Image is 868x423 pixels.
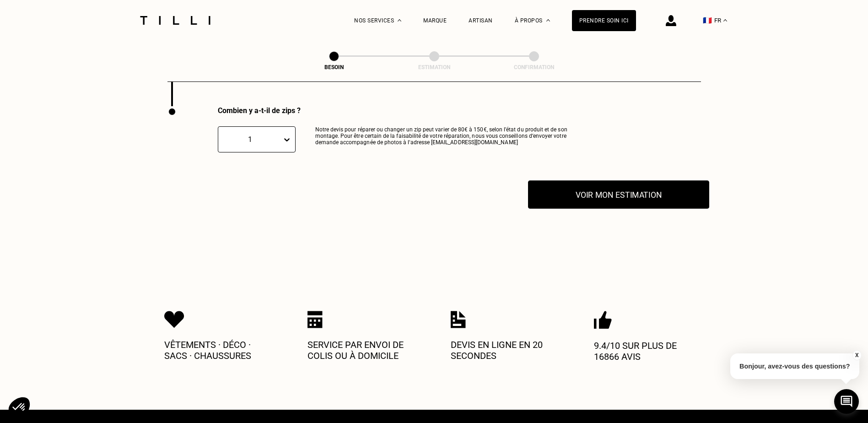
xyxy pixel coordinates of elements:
[703,16,712,25] span: 🇫🇷
[572,10,636,31] a: Prendre soin ici
[288,64,380,70] div: Besoin
[307,311,323,328] img: Icon
[307,339,417,361] p: Service par envoi de colis ou à domicile
[164,311,184,328] img: Icon
[594,340,704,362] p: 9.4/10 sur plus de 16866 avis
[398,19,401,22] img: Menu déroulant
[666,15,676,26] img: icône connexion
[451,311,466,328] img: Icon
[852,350,861,360] button: X
[315,126,574,152] p: Notre devis pour réparer ou changer un zip peut varier de 80€ à 150€, selon l’état du produit et ...
[388,64,480,70] div: Estimation
[546,19,550,22] img: Menu déroulant à propos
[469,17,493,24] a: Artisan
[223,135,277,144] div: 1
[528,180,709,209] button: Voir mon estimation
[451,339,561,361] p: Devis en ligne en 20 secondes
[488,64,580,70] div: Confirmation
[423,17,447,24] a: Marque
[730,353,859,379] p: Bonjour, avez-vous des questions?
[218,106,574,115] div: Combien y a-t-il de zips ?
[137,16,214,25] img: Logo du service de couturière Tilli
[723,19,727,22] img: menu déroulant
[164,339,274,361] p: Vêtements · Déco · Sacs · Chaussures
[594,311,612,329] img: Icon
